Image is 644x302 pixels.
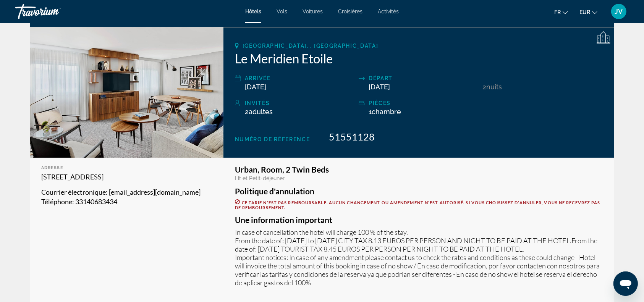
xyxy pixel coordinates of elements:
[615,8,623,15] span: JV
[245,83,266,91] span: [DATE]
[249,108,273,116] span: Adultes
[15,2,92,21] a: Travorium
[235,165,603,174] h3: Urban, Room, 2 Twin Beds
[245,74,355,83] div: Arrivée
[106,188,201,196] span: : [EMAIL_ADDRESS][DOMAIN_NAME]
[372,108,401,116] span: Chambre
[245,8,261,15] a: Hôtels
[483,83,487,91] span: 2
[369,83,390,91] span: [DATE]
[579,6,597,18] button: Change currency
[369,99,479,108] div: pièces
[277,8,287,15] a: Vols
[235,200,600,210] span: Ce tarif n'est pas remboursable. Aucun changement ou amendement n'est autorisé. Si vous choisisse...
[329,131,375,142] span: 51551128
[41,197,72,206] span: Téléphone
[303,8,323,15] a: Voitures
[369,108,401,116] span: 1
[235,216,603,224] h3: Une information important
[41,188,106,196] span: Courrier électronique
[613,271,638,296] iframe: Bouton de lancement de la fenêtre de messagerie
[243,43,379,49] span: [GEOGRAPHIC_DATA], , [GEOGRAPHIC_DATA]
[235,51,603,66] h2: Le Meridien Etoile
[41,172,212,182] p: [STREET_ADDRESS]
[487,83,502,91] span: nuits
[554,9,561,15] span: fr
[579,9,590,15] span: EUR
[235,187,603,195] h3: Politique d'annulation
[245,108,273,116] span: 2
[235,136,310,142] span: Numéro de réference
[378,8,399,15] a: Activités
[609,3,629,19] button: User Menu
[369,74,479,83] div: Départ
[41,165,212,170] div: Adresse
[245,99,355,108] div: Invités
[554,6,568,18] button: Change language
[235,175,285,181] span: Lit et Petit-déjeuner
[338,8,362,15] a: Croisières
[72,197,117,206] span: : 33140683434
